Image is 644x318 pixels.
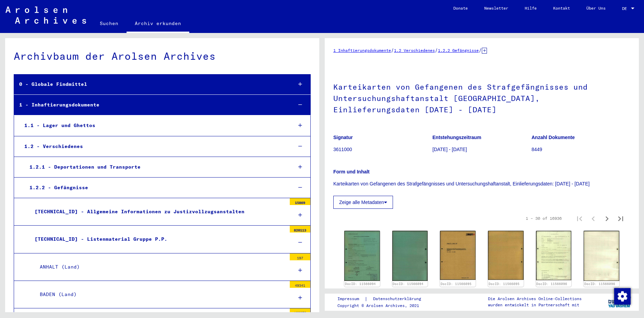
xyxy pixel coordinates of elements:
img: Zustimmung ändern [614,288,631,305]
img: 002.jpg [584,231,619,281]
span: DE [622,6,630,11]
button: Last page [614,212,628,225]
div: [TECHNICAL_ID] - Listenmaterial Gruppe P.P. [29,232,286,246]
div: | [337,295,429,303]
p: Copyright © Arolsen Archives, 2021 [337,303,429,309]
a: Datenschutzerklärung [368,295,429,303]
div: ANHALT (Land) [35,260,286,274]
a: 1 Inhaftierungsdokumente [333,48,391,53]
img: 001.jpg [536,231,572,280]
b: Signatur [333,135,353,140]
div: 49341 [290,281,310,288]
span: / [435,47,438,53]
div: BADEN (Land) [35,288,286,301]
img: 002.jpg [488,231,524,280]
div: 15869 [290,198,310,205]
div: 820113 [290,226,310,232]
b: Entstehungszeitraum [432,135,481,140]
a: Impressum [337,295,365,303]
div: Archivbaum der Arolsen Archives [14,48,311,64]
img: 002.jpg [392,231,428,281]
a: 1.2 Verschiedenes [394,48,435,53]
div: 1.2.2 - Gefängnisse [24,181,287,194]
a: DocID: 11566095 [489,282,520,286]
div: 1.2 - Verschiedenes [19,140,287,153]
img: 001.jpg [440,231,476,280]
button: Zeige alle Metadaten [333,196,393,209]
a: DocID: 11566095 [441,282,472,286]
p: Die Arolsen Archives Online-Collections [488,296,582,302]
p: [DATE] - [DATE] [432,146,531,153]
p: wurden entwickelt in Partnerschaft mit [488,302,582,308]
button: First page [573,212,586,225]
div: 1.1 - Lager und Ghettos [19,119,287,132]
button: Previous page [586,212,600,225]
a: Suchen [92,15,127,32]
a: DocID: 11566094 [393,282,424,286]
div: 1 - Inhaftierungsdokumente [14,98,287,112]
p: 8449 [532,146,630,153]
img: yv_logo.png [607,293,632,310]
b: Anzahl Dokumente [532,135,575,140]
p: Karteikarten von Gefangenen des Strafgefängnisses und Untersuchungshaftanstalt, Einlieferungsdate... [333,180,630,188]
div: 197 [290,253,310,260]
a: DocID: 11566094 [345,282,376,286]
h1: Karteikarten von Gefangenen des Strafgefängnisses und Untersuchungshaftanstalt [GEOGRAPHIC_DATA],... [333,71,630,124]
img: Arolsen_neg.svg [5,7,86,24]
div: 1 – 30 of 16936 [526,215,562,222]
div: 1.2.1 - Deportationen und Transporte [24,160,287,174]
img: 001.jpg [344,231,380,281]
a: 1.2.2 Gefängnisse [438,48,479,53]
a: DocID: 11566096 [536,282,567,286]
span: / [391,47,394,53]
div: 123872 [290,308,310,315]
a: DocID: 11566096 [584,282,615,286]
p: 3611000 [333,146,432,153]
div: [TECHNICAL_ID] - Allgemeine Informationen zu Justizvollzugsanstalten [29,205,286,218]
a: Archiv erkunden [127,15,189,33]
div: 0 - Globale Findmittel [14,78,287,91]
b: Form und Inhalt [333,169,370,174]
span: / [479,47,482,53]
button: Next page [600,212,614,225]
